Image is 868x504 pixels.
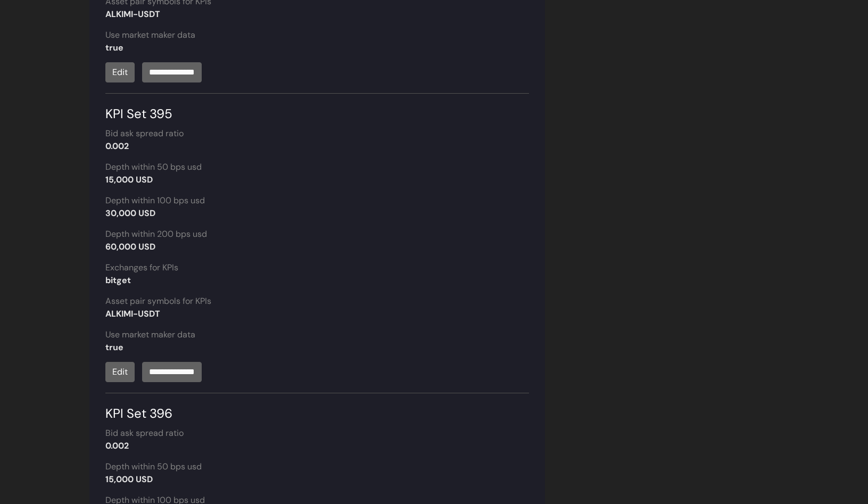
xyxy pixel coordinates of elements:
[105,427,184,440] label: Bid ask spread ratio
[105,127,184,140] label: Bid ask spread ratio
[105,393,529,423] div: KPI Set 396
[105,440,129,451] strong: 0.002
[105,228,207,241] label: Depth within 200 bps usd
[105,161,202,173] label: Depth within 50 bps usd
[105,295,211,308] label: Asset pair symbols for KPIs
[105,141,129,152] strong: 0.002
[105,474,153,485] strong: 15,000 USD
[105,93,529,123] div: KPI Set 395
[105,308,160,319] strong: ALKIMI-USDT
[105,62,135,82] a: Edit
[105,460,202,473] label: Depth within 50 bps usd
[105,29,195,42] label: Use market maker data
[105,328,195,341] label: Use market maker data
[105,194,205,207] label: Depth within 100 bps usd
[105,261,178,274] label: Exchanges for KPIs
[105,174,153,185] strong: 15,000 USD
[105,9,160,20] strong: ALKIMI-USDT
[105,241,155,252] strong: 60,000 USD
[105,208,155,219] strong: 30,000 USD
[105,275,131,286] strong: bitget
[105,42,123,53] strong: true
[105,342,123,353] strong: true
[105,362,135,382] a: Edit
